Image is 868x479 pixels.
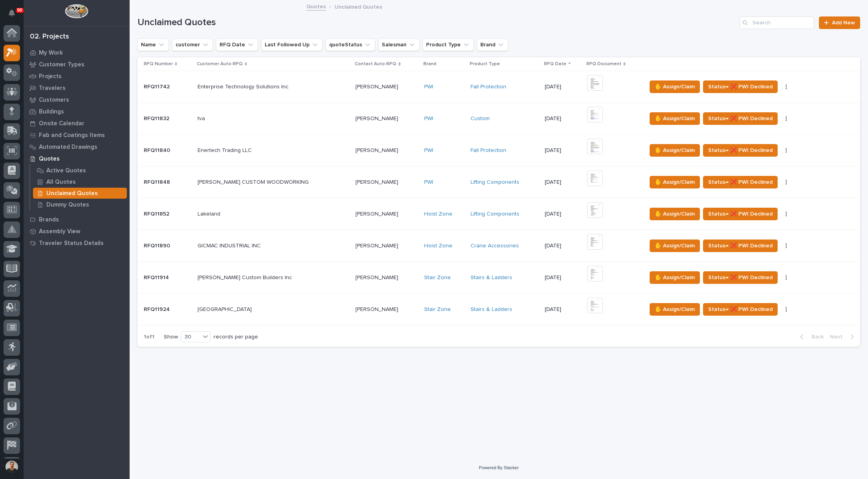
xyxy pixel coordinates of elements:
a: My Work [24,47,130,59]
p: [PERSON_NAME] Custom Builders Inc [198,273,293,281]
span: Add New [832,20,855,26]
p: [DATE] [545,84,581,90]
a: Unclaimed Quotes [30,188,130,199]
a: Fab and Coatings Items [24,129,130,141]
button: quoteStatus [326,38,375,51]
button: ✋ Assign/Claim [650,303,700,316]
span: ✋ Assign/Claim [655,209,695,219]
a: Hoist Zone [424,243,452,249]
p: [PERSON_NAME] CUSTOM WOODWORKING [198,177,310,186]
span: Status→ ❌ PWI Declined [708,305,773,314]
a: Quotes [24,153,130,165]
p: Projects [39,73,62,80]
button: Last Followed Up [261,38,322,51]
a: Onsite Calendar [24,117,130,129]
p: [DATE] [545,179,581,186]
tr: RFQ11852RFQ11852 LakelandLakeland [PERSON_NAME][PERSON_NAME] Hoist Zone Lifting Components [DATE]... [137,198,860,230]
p: [PERSON_NAME] [355,82,400,90]
p: All Quotes [46,179,76,186]
button: users-avatar [4,459,20,475]
tr: RFQ11924RFQ11924 [GEOGRAPHIC_DATA][GEOGRAPHIC_DATA] [PERSON_NAME][PERSON_NAME] Stair Zone Stairs ... [137,294,860,325]
p: Show [164,334,178,340]
a: Quotes [306,2,326,11]
span: ✋ Assign/Claim [655,146,695,155]
p: RFQ Date [544,60,566,68]
button: Status→ ❌ PWI Declined [703,80,778,93]
p: Brands [39,216,59,223]
div: 30 [181,333,200,341]
a: Lifting Components [471,211,519,218]
tr: RFQ11742RFQ11742 Enterprise Technology Solutions Inc.Enterprise Technology Solutions Inc. [PERSON... [137,71,860,103]
a: PWI [424,179,433,186]
p: [PERSON_NAME] [355,209,400,218]
p: RFQ11848 [144,177,172,186]
p: GICMAC INDUSTRIAL INC [198,241,262,249]
a: Stairs & Ladders [471,306,512,313]
button: ✋ Assign/Claim [650,208,700,220]
a: Travelers [24,82,130,94]
button: Brand [477,38,508,51]
p: Customers [39,97,69,104]
p: [DATE] [545,147,581,154]
p: Lakeland [198,209,222,218]
button: Status→ ❌ PWI Declined [703,303,778,316]
div: 02. Projects [30,33,69,41]
p: Fab and Coatings Items [39,132,105,139]
a: Lifting Components [471,179,519,186]
button: Notifications [4,5,20,21]
span: Back [807,333,824,340]
a: Add New [819,16,860,29]
p: RFQ11924 [144,305,171,313]
tr: RFQ11914RFQ11914 [PERSON_NAME] Custom Builders Inc[PERSON_NAME] Custom Builders Inc [PERSON_NAME]... [137,262,860,294]
p: Active Quotes [46,167,86,174]
p: Unclaimed Quotes [335,2,382,11]
p: [PERSON_NAME] [355,241,400,249]
span: Status→ ❌ PWI Declined [708,82,773,91]
span: ✋ Assign/Claim [655,82,695,91]
button: ✋ Assign/Claim [650,112,700,125]
p: Assembly View [39,228,80,235]
a: Customers [24,94,130,106]
button: Back [794,333,827,340]
p: [PERSON_NAME] [355,114,400,122]
p: RFQ11742 [144,82,171,90]
p: [PERSON_NAME] [355,305,400,313]
div: Notifications90 [10,9,20,22]
p: RFQ11852 [144,209,171,218]
p: Customer Auto-RFQ [197,60,243,68]
a: All Quotes [30,176,130,187]
button: Status→ ❌ PWI Declined [703,112,778,125]
button: ✋ Assign/Claim [650,239,700,252]
a: Stairs & Ladders [471,274,512,281]
span: ✋ Assign/Claim [655,114,695,123]
img: Workspace Logo [65,4,88,18]
a: Buildings [24,106,130,117]
tr: RFQ11840RFQ11840 Enertech Trading LLCEnertech Trading LLC [PERSON_NAME][PERSON_NAME] PWI Fall Pro... [137,135,860,166]
a: Traveler Status Details [24,237,130,249]
span: Next [830,333,847,340]
button: Name [137,38,169,51]
button: Status→ ❌ PWI Declined [703,208,778,220]
button: ✋ Assign/Claim [650,176,700,188]
span: ✋ Assign/Claim [655,305,695,314]
span: ✋ Assign/Claim [655,177,695,187]
p: RFQ Number [144,60,173,68]
p: Buildings [39,108,64,115]
a: Fall Protection [471,84,506,90]
tr: RFQ11832RFQ11832 tvatva [PERSON_NAME][PERSON_NAME] PWI Custom [DATE]✋ Assign/ClaimStatus→ ❌ PWI D... [137,103,860,135]
p: Unclaimed Quotes [46,190,98,197]
button: customer [172,38,213,51]
div: Search [740,16,814,29]
h1: Unclaimed Quotes [137,17,736,28]
p: [GEOGRAPHIC_DATA] [198,305,253,313]
p: Customer Types [39,61,84,68]
p: RFQ11832 [144,114,171,122]
p: Enertech Trading LLC [198,146,253,154]
a: Fall Protection [471,147,506,154]
p: RFQ Document [586,60,621,68]
p: 1 of 1 [137,327,161,347]
a: PWI [424,115,433,122]
a: Customer Types [24,59,130,70]
p: Traveler Status Details [39,240,104,247]
p: [DATE] [545,274,581,281]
